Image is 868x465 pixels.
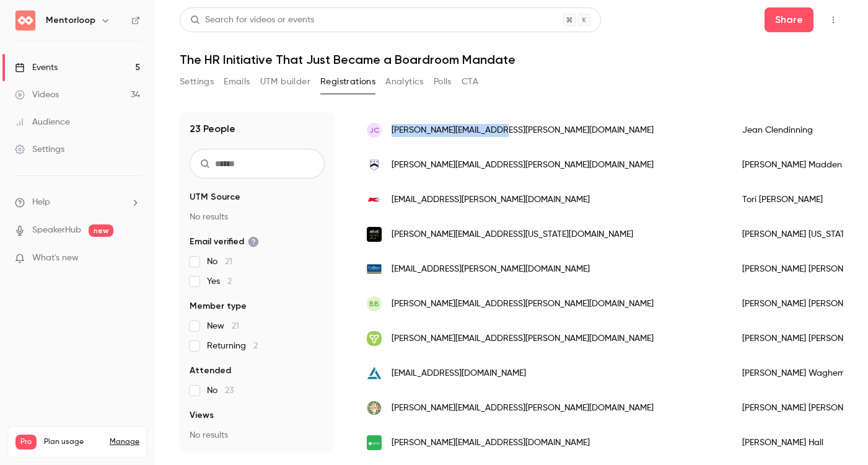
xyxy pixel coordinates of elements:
[225,257,232,266] span: 21
[207,275,232,288] span: Yes
[392,436,590,449] span: [PERSON_NAME][EMAIL_ADDRESS][DOMAIN_NAME]
[392,228,633,241] span: [PERSON_NAME][EMAIL_ADDRESS][US_STATE][DOMAIN_NAME]
[180,72,214,92] button: Settings
[224,72,250,92] button: Emails
[207,384,234,397] span: No
[46,14,95,27] h6: Mentorloop
[207,255,232,268] span: No
[367,227,382,242] img: ashurst.com
[190,365,231,377] span: Attended
[32,196,50,209] span: Help
[44,437,102,447] span: Plan usage
[110,437,139,447] a: Manage
[392,124,654,137] span: [PERSON_NAME][EMAIL_ADDRESS][PERSON_NAME][DOMAIN_NAME]
[367,192,382,207] img: kmart.com.au
[190,236,259,248] span: Email verified
[462,72,478,92] button: CTA
[369,298,379,309] span: BB
[207,340,258,352] span: Returning
[253,342,258,350] span: 2
[15,143,64,156] div: Settings
[367,262,382,277] img: colliers.com
[434,72,452,92] button: Polls
[392,367,526,380] span: [EMAIL_ADDRESS][DOMAIN_NAME]
[15,61,58,74] div: Events
[15,435,37,449] span: Pro
[227,277,232,286] span: 2
[369,125,379,136] span: JC
[15,196,140,209] li: help-dropdown-opener
[190,191,240,203] span: UTM Source
[765,7,813,32] button: Share
[190,429,325,441] p: No results
[392,298,654,311] span: [PERSON_NAME][EMAIL_ADDRESS][PERSON_NAME][DOMAIN_NAME]
[367,157,382,172] img: harris.capital
[225,386,234,395] span: 23
[32,224,81,237] a: SpeakerHub
[320,72,375,92] button: Registrations
[392,332,654,345] span: [PERSON_NAME][EMAIL_ADDRESS][PERSON_NAME][DOMAIN_NAME]
[260,72,310,92] button: UTM builder
[32,252,79,265] span: What's new
[392,159,654,172] span: [PERSON_NAME][EMAIL_ADDRESS][PERSON_NAME][DOMAIN_NAME]
[190,122,235,136] h1: 23 People
[190,14,314,27] div: Search for videos or events
[367,401,382,415] img: acem.org.au
[180,52,843,67] h1: The HR Initiative That Just Became a Boardroom Mandate
[190,211,325,223] p: No results
[190,409,214,422] span: Views
[207,320,239,332] span: New
[392,402,654,415] span: [PERSON_NAME][EMAIL_ADDRESS][PERSON_NAME][DOMAIN_NAME]
[15,116,70,128] div: Audience
[15,89,59,101] div: Videos
[385,72,424,92] button: Analytics
[392,263,590,276] span: [EMAIL_ADDRESS][PERSON_NAME][DOMAIN_NAME]
[367,331,382,346] img: ontario.ca
[15,11,35,30] img: Mentorloop
[367,435,382,450] img: unitingcommunities.org
[232,322,239,330] span: 21
[190,300,247,312] span: Member type
[367,366,382,381] img: aurubis.com
[89,224,113,237] span: new
[392,193,590,206] span: [EMAIL_ADDRESS][PERSON_NAME][DOMAIN_NAME]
